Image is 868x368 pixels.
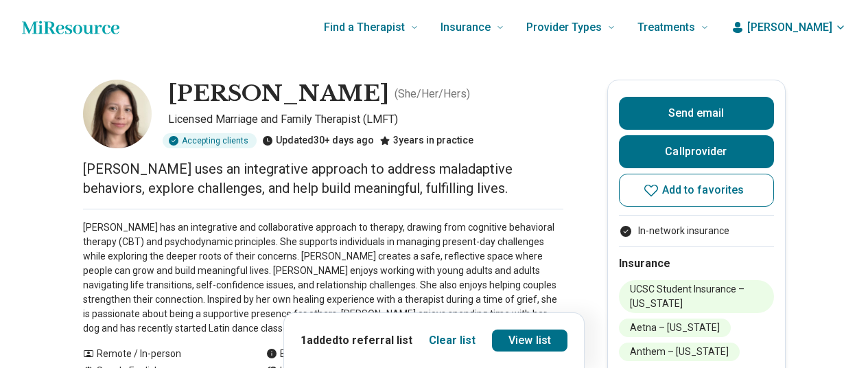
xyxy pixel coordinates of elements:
[395,86,470,102] p: ( She/Her/Hers )
[163,133,257,148] div: Accepting clients
[619,343,740,361] li: Anthem – [US_STATE]
[379,133,473,148] div: 3 years in practice
[429,332,476,349] button: Clear list
[262,133,374,148] div: Updated 30+ days ago
[301,332,412,349] p: 1 added
[619,224,774,238] li: In-network insurance
[22,14,119,41] a: Home page
[492,330,567,352] a: View list
[619,135,774,168] button: Callprovider
[662,185,744,196] span: Add to favorites
[338,334,412,347] span: to referral list
[83,220,563,336] p: [PERSON_NAME] has an integrative and collaborative approach to therapy, drawing from cognitive be...
[619,174,774,207] button: Add to favorites
[637,18,695,37] span: Treatments
[731,19,846,36] button: [PERSON_NAME]
[619,224,774,238] ul: Payment options
[619,255,774,272] h2: Insurance
[619,280,774,313] li: UCSC Student Insurance – [US_STATE]
[619,319,731,337] li: Aetna – [US_STATE]
[168,80,389,108] h1: [PERSON_NAME]
[324,18,405,37] span: Find a Therapist
[619,97,774,130] button: Send email
[83,159,563,198] p: [PERSON_NAME] uses an integrative approach to address maladaptive behaviors, explore challenges, ...
[83,80,152,148] img: Marisol Garcia Valente, Licensed Marriage and Family Therapist (LMFT)
[266,347,423,361] div: Emergency number not available
[83,347,239,361] div: Remote / In-person
[526,18,602,37] span: Provider Types
[747,19,832,36] span: [PERSON_NAME]
[441,18,491,37] span: Insurance
[168,111,563,128] p: Licensed Marriage and Family Therapist (LMFT)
